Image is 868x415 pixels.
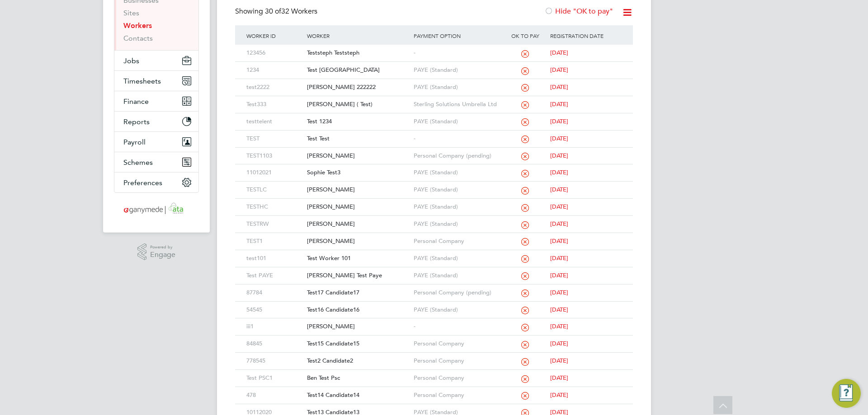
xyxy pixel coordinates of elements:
img: ganymedesolutions-logo-retina.png [121,202,192,216]
a: TEST1[PERSON_NAME]Personal Company[DATE] [244,233,624,240]
div: Personal Company [411,233,503,250]
a: 778545Test2 Candidate2Personal Company[DATE] [244,352,624,360]
a: test2222[PERSON_NAME] 222222PAYE (Standard)[DATE] [244,79,624,86]
div: [PERSON_NAME] [305,318,411,335]
div: Test PAYE [244,267,305,284]
span: [DATE] [550,49,568,56]
div: [PERSON_NAME] Test Paye [305,267,411,284]
div: Worker ID [244,25,305,46]
span: [DATE] [550,83,568,91]
a: Test333[PERSON_NAME] ( Test)Sterling Solutions Umbrella Ltd[DATE] [244,96,624,103]
div: [PERSON_NAME] [305,148,411,164]
a: 84845Test15 Candidate15Personal Company[DATE] [244,335,624,343]
a: iii1[PERSON_NAME]-[DATE] [244,318,624,326]
span: [DATE] [550,391,568,399]
div: 123456 [244,45,305,61]
span: [DATE] [550,289,568,296]
span: [DATE] [550,203,568,210]
div: Test2 Candidate2 [305,353,411,369]
span: Engage [150,251,175,259]
a: Test PSC1Ben Test PscPersonal Company[DATE] [244,369,624,377]
div: 478 [244,387,305,404]
div: PAYE (Standard) [411,113,503,130]
button: Timesheets [114,71,198,91]
div: [PERSON_NAME] [305,199,411,215]
div: 11012021 [244,164,305,181]
span: [DATE] [550,357,568,364]
a: 478Test14 Candidate14Personal Company[DATE] [244,387,624,394]
a: 54545Test16 Candidate16PAYE (Standard)[DATE] [244,301,624,309]
span: 32 Workers [265,7,317,16]
div: [PERSON_NAME] [305,182,411,198]
div: Personal Company [411,353,503,369]
a: 11012021Sophie Test3PAYE (Standard)[DATE] [244,164,624,172]
div: Teststeph Teststeph [305,45,411,61]
span: [DATE] [550,66,568,74]
span: [DATE] [550,340,568,347]
div: TEST1 [244,233,305,250]
button: Preferences [114,173,198,192]
span: [DATE] [550,306,568,313]
div: - [411,45,503,61]
div: 84845 [244,336,305,352]
div: Personal Company [411,370,503,387]
a: Go to home page [114,202,199,216]
span: 30 of [265,7,281,16]
span: [DATE] [550,220,568,228]
span: Preferences [123,178,162,187]
div: PAYE (Standard) [411,199,503,215]
div: Test333 [244,96,305,113]
span: [DATE] [550,374,568,382]
div: Ben Test Psc [305,370,411,387]
div: 54545 [244,302,305,318]
a: TESTLC[PERSON_NAME]PAYE (Standard)[DATE] [244,181,624,189]
button: Finance [114,91,198,111]
div: iii1 [244,318,305,335]
div: Personal Company (pending) [411,284,503,301]
a: test101Test Worker 101PAYE (Standard)[DATE] [244,250,624,257]
div: Sterling Solutions Umbrella Ltd [411,96,503,113]
a: Test PAYE[PERSON_NAME] Test PayePAYE (Standard)[DATE] [244,267,624,275]
div: Test Worker 101 [305,250,411,267]
a: TESTRW[PERSON_NAME]PAYE (Standard)[DATE] [244,215,624,223]
div: PAYE (Standard) [411,250,503,267]
div: PAYE (Standard) [411,62,503,79]
span: Timesheets [123,77,161,85]
div: TEST [244,131,305,147]
span: [DATE] [550,168,568,176]
a: Sites [123,9,139,17]
div: Test17 Candidate17 [305,284,411,301]
div: PAYE (Standard) [411,216,503,233]
a: Powered byEngage [137,243,176,261]
div: 87784 [244,284,305,301]
div: [PERSON_NAME] [305,216,411,233]
div: Worker [305,25,411,46]
label: Hide "OK to pay" [544,7,613,16]
div: testtelent [244,113,305,130]
button: Schemes [114,152,198,172]
span: [DATE] [550,186,568,193]
span: [DATE] [550,322,568,330]
div: Test16 Candidate16 [305,302,411,318]
a: 123456Teststeph Teststeph-[DATE] [244,44,624,52]
a: TESTTest Test-[DATE] [244,130,624,138]
span: Payroll [123,138,146,146]
div: Personal Company (pending) [411,148,503,164]
div: 1234 [244,62,305,79]
button: Reports [114,112,198,131]
a: testtelentTest 1234PAYE (Standard)[DATE] [244,113,624,121]
div: - [411,318,503,335]
div: [PERSON_NAME] ( Test) [305,96,411,113]
div: Registration Date [548,25,624,46]
div: PAYE (Standard) [411,302,503,318]
a: 1234Test [GEOGRAPHIC_DATA]PAYE (Standard)[DATE] [244,61,624,69]
a: TEST1103[PERSON_NAME]Personal Company (pending)[DATE] [244,147,624,155]
a: Workers [123,21,152,30]
a: TESTHC[PERSON_NAME]PAYE (Standard)[DATE] [244,198,624,206]
div: test101 [244,250,305,267]
span: [DATE] [550,254,568,262]
div: [PERSON_NAME] [305,233,411,250]
div: PAYE (Standard) [411,79,503,96]
div: TESTRW [244,216,305,233]
div: TESTLC [244,182,305,198]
